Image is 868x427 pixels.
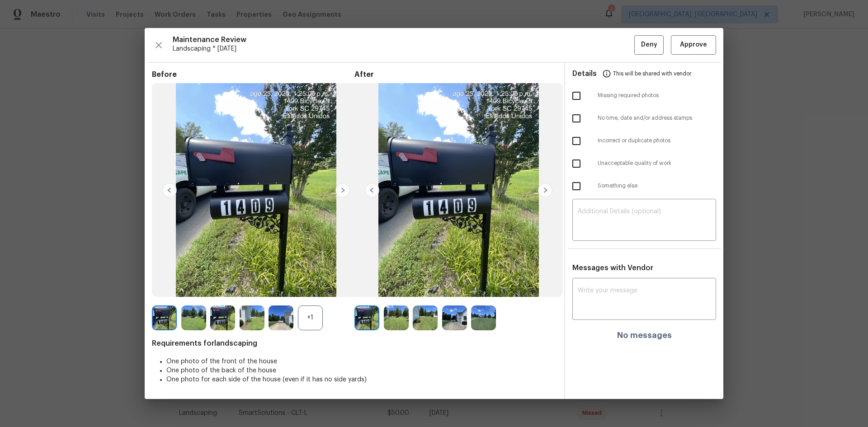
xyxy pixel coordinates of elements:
img: left-chevron-button-url [365,183,379,197]
div: Something else [565,175,723,197]
div: Incorrect or duplicate photos [565,130,723,152]
div: Missing required photos [565,84,723,107]
li: One photo for each side of the house (even if it has no side yards) [166,375,557,384]
button: Approve [671,35,716,55]
span: No time, date and/or address stamps [598,114,716,122]
span: Incorrect or duplicate photos [598,137,716,145]
span: Deny [641,39,657,51]
span: Landscaping * [DATE] [173,44,634,53]
div: Unacceptable quality of work [565,152,723,175]
span: This will be shared with vendor [613,63,691,84]
img: left-chevron-button-url [162,183,177,197]
h4: No messages [617,331,672,340]
span: Approve [680,39,707,51]
span: Unacceptable quality of work [598,160,716,167]
div: No time, date and/or address stamps [565,107,723,130]
img: right-chevron-button-url [335,183,350,197]
span: Details [572,63,597,84]
span: Before [152,70,354,79]
span: Missing required photos [598,92,716,99]
span: Requirements for landscaping [152,339,557,348]
span: After [354,70,557,79]
div: +1 [298,305,323,330]
span: Something else [598,182,716,190]
img: right-chevron-button-url [538,183,552,197]
button: Deny [634,35,664,55]
span: Messages with Vendor [572,264,653,272]
li: One photo of the front of the house [166,357,557,366]
span: Maintenance Review [173,35,634,44]
li: One photo of the back of the house [166,366,557,375]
